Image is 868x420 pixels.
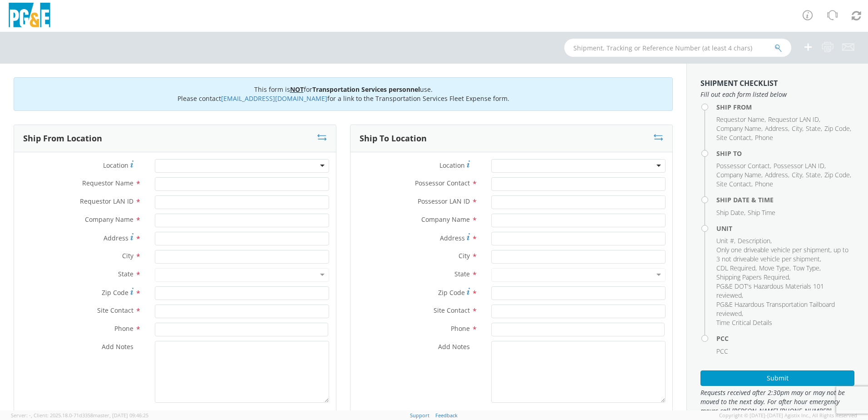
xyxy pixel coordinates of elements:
span: Tow Type [793,264,819,272]
span: master, [DATE] 09:46:25 [93,412,148,419]
span: Company Name [716,124,761,133]
li: , [738,236,772,245]
span: Description [738,236,770,245]
span: Phone [451,324,470,333]
span: Company Name [85,215,133,224]
li: , [774,161,826,170]
span: Company Name [716,170,761,179]
h4: Ship Date & Time [716,196,854,203]
span: Address [765,124,788,133]
span: Shipping Papers Required [716,273,789,281]
h4: Unit [716,225,854,232]
b: Transportation Services personnel [312,85,420,94]
h3: Ship From Location [23,134,102,143]
input: Shipment, Tracking or Reference Number (at least 4 chars) [564,39,791,57]
li: , [716,245,852,264]
li: , [793,264,821,273]
li: , [716,124,763,133]
span: Possessor Contact [415,179,470,187]
li: , [759,264,791,273]
span: Site Contact [434,306,470,315]
span: Zip Code [438,288,465,297]
span: Phone [755,180,773,188]
span: Ship Date [716,208,744,217]
button: Submit [700,370,854,386]
h4: PCC [716,335,854,342]
span: Company Name [421,215,470,224]
div: This form is for use. Please contact for a link to the Transportation Services Fleet Expense form. [14,77,673,111]
span: Requests received after 2:30pm may or may not be moved to the next day. For after hour emergency ... [700,388,854,415]
span: State [806,170,821,179]
span: Requestor LAN ID [768,115,819,124]
span: Add Notes [438,342,470,351]
span: PG&E DOT's Hazardous Materials 101 reviewed [716,282,824,300]
span: City [792,170,802,179]
span: Location [103,161,128,170]
span: Only one driveable vehicle per shipment, up to 3 not driveable vehicle per shipment [716,245,848,263]
span: PCC [716,347,728,355]
span: Add Notes [102,342,133,351]
li: , [716,133,753,142]
span: City [792,124,802,133]
li: , [806,124,822,133]
li: , [792,124,804,133]
span: Copyright © [DATE]-[DATE] Agistix Inc., All Rights Reserved [719,412,857,419]
span: Site Contact [97,306,133,315]
span: Phone [114,324,133,333]
span: PG&E Hazardous Transportation Tailboard reviewed [716,300,835,318]
span: Client: 2025.18.0-71d3358 [34,412,148,419]
li: , [716,236,735,245]
li: , [765,170,789,180]
strong: Shipment Checklist [700,78,778,88]
span: City [122,251,133,260]
span: Server: - [11,412,32,419]
span: Move Type [759,264,789,272]
span: Zip Code [102,288,128,297]
h4: Ship To [716,150,854,157]
span: State [454,270,470,278]
img: pge-logo-06675f144f4cfa6a6814.png [7,3,52,30]
span: , [31,412,32,419]
li: , [824,170,851,180]
li: , [716,273,790,282]
span: Zip Code [824,124,850,133]
li: , [716,180,753,189]
a: Support [410,412,429,419]
span: Address [104,234,128,242]
span: Possessor LAN ID [418,197,470,205]
li: , [716,170,763,180]
u: NOT [290,85,304,94]
span: Address [765,170,788,179]
li: , [716,161,771,170]
span: State [806,124,821,133]
span: Ship Time [748,208,775,217]
span: Fill out each form listed below [700,90,854,99]
span: Site Contact [716,133,751,142]
span: City [459,251,470,260]
li: , [716,300,852,318]
li: , [716,282,852,300]
span: Requestor Name [82,179,133,187]
span: Requestor LAN ID [80,197,133,205]
span: Address [440,234,465,242]
span: Unit # [716,236,734,245]
a: [EMAIL_ADDRESS][DOMAIN_NAME] [221,94,327,103]
span: State [118,270,133,278]
li: , [716,115,766,124]
li: , [824,124,851,133]
span: Possessor LAN ID [774,161,824,170]
span: Phone [755,133,773,142]
span: Location [439,161,465,170]
span: Possessor Contact [716,161,770,170]
h4: Ship From [716,104,854,110]
span: CDL Required [716,264,755,272]
li: , [716,208,745,217]
li: , [768,115,820,124]
li: , [806,170,822,180]
span: Site Contact [716,180,751,188]
li: , [765,124,789,133]
h3: Ship To Location [360,134,427,143]
span: Time Critical Details [716,318,772,327]
a: Feedback [435,412,458,419]
span: Requestor Name [716,115,764,124]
